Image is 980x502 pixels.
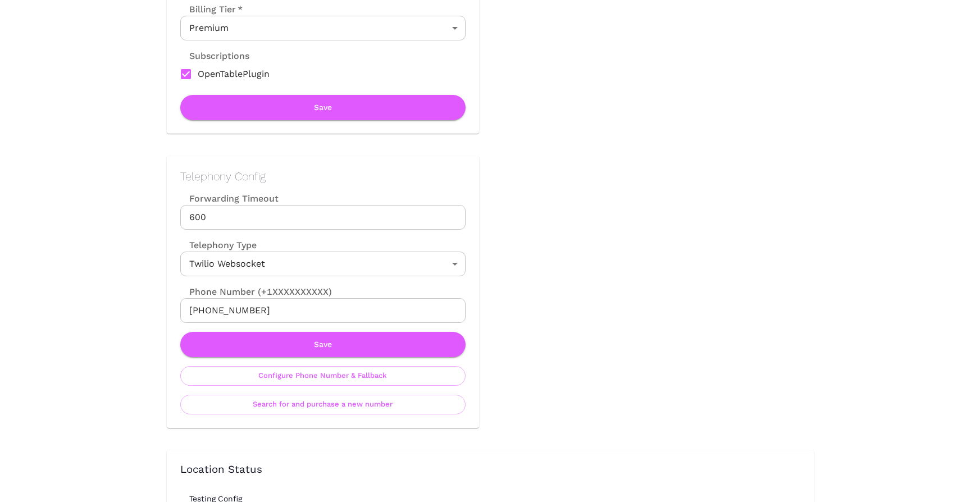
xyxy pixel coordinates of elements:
div: Twilio Websocket [180,252,466,276]
button: Configure Phone Number & Fallback [180,366,466,386]
label: Telephony Type [180,239,257,252]
label: Subscriptions [180,49,249,62]
h2: Telephony Config [180,170,466,183]
div: Premium [180,16,466,40]
button: Save [180,95,466,120]
button: Save [180,332,466,357]
label: Billing Tier [180,3,243,16]
h3: Location Status [180,464,800,476]
label: Phone Number (+1XXXXXXXXXX) [180,285,466,298]
button: Search for and purchase a new number [180,395,466,414]
span: OpenTablePlugin [198,67,270,81]
label: Forwarding Timeout [180,192,466,205]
